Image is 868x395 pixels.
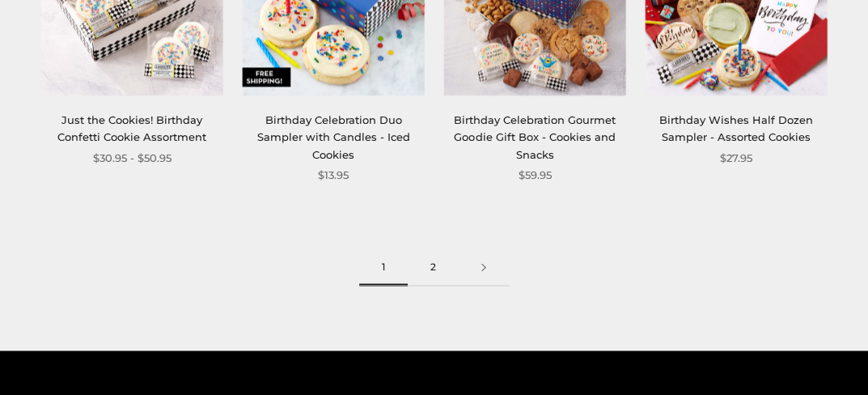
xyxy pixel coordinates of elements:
[720,150,752,167] span: $27.95
[659,113,813,143] a: Birthday Wishes Half Dozen Sampler - Assorted Cookies
[518,167,551,184] span: $59.95
[408,249,459,286] a: 2
[93,150,171,167] span: $30.95 - $50.95
[318,167,349,184] span: $13.95
[257,113,410,161] a: Birthday Celebration Duo Sampler with Candles - Iced Cookies
[359,249,408,286] span: 1
[454,113,616,161] a: Birthday Celebration Gourmet Goodie Gift Box - Cookies and Snacks
[459,249,509,286] a: Next page
[57,113,206,143] a: Just the Cookies! Birthday Confetti Cookie Assortment
[13,333,167,382] iframe: Sign Up via Text for Offers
